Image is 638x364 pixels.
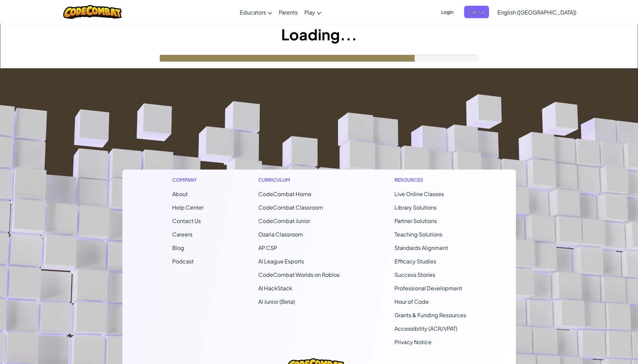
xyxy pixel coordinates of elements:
a: Hour of Code [395,298,429,305]
a: Play [301,3,325,21]
a: CodeCombat Worlds on Roblox [258,271,340,278]
a: Standards Alignment [395,244,448,251]
span: Play [304,9,315,16]
h1: Loading... [0,24,638,45]
a: Professional Development [395,285,462,292]
a: Teaching Solutions [395,231,442,238]
h1: Company [172,176,203,183]
a: Educators [236,3,275,21]
a: AI League Esports [258,258,304,265]
a: Parents [275,3,301,21]
a: Podcast [172,258,194,265]
a: AI HackStack [258,285,292,292]
span: Educators [240,9,266,16]
button: Sign Up [464,6,489,18]
a: Grants & Funding Resources [395,312,466,319]
a: Careers [172,231,192,238]
h1: Resources [395,176,466,183]
a: Accessibility (ACR/VPAT) [395,325,457,332]
a: Blog [172,244,184,251]
a: Privacy Notice [395,338,431,345]
a: Library Solutions [395,204,437,211]
span: CodeCombat Home [258,190,311,197]
span: English ([GEOGRAPHIC_DATA]) [497,9,576,16]
a: AI Junior (Beta) [258,298,295,305]
button: Login [437,6,457,18]
img: CodeCombat logo [63,5,122,19]
a: Live Online Classes [395,190,444,197]
a: AP CSP [258,244,277,251]
a: About [172,190,188,197]
a: Ozaria Classroom [258,231,303,238]
a: CodeCombat Junior [258,217,310,224]
h1: Curriculum [258,176,340,183]
a: Success Stories [395,271,435,278]
a: Partner Solutions [395,217,437,224]
span: Contact Us [172,217,201,224]
a: Efficacy Studies [395,258,436,265]
a: CodeCombat Classroom [258,204,323,211]
a: Help Center [172,204,203,211]
a: English ([GEOGRAPHIC_DATA]) [494,3,580,21]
